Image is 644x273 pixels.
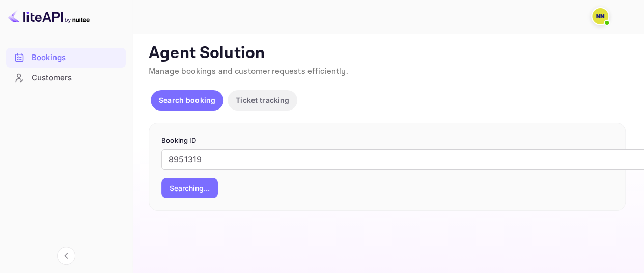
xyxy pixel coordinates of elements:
p: Booking ID [161,135,613,146]
a: Bookings [6,48,126,67]
div: Customers [6,68,126,88]
a: Customers [6,68,126,87]
button: Searching... [161,178,218,198]
div: Bookings [6,48,126,68]
img: N/A N/A [592,8,608,24]
span: Manage bookings and customer requests efficiently. [149,66,348,77]
img: LiteAPI logo [8,8,90,24]
p: Ticket tracking [236,95,289,105]
p: Agent Solution [149,43,626,64]
div: Bookings [32,52,121,64]
button: Collapse navigation [57,247,75,265]
p: Search booking [159,95,215,105]
div: Customers [32,72,121,84]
